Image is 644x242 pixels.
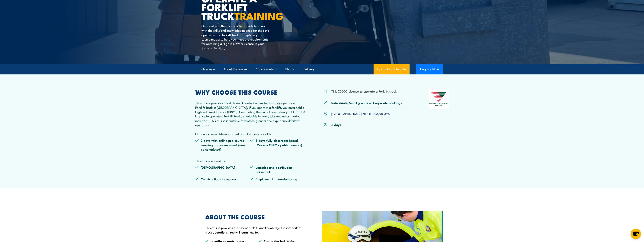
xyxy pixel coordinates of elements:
a: Course content [256,64,276,74]
li: TLILIC0003 Licence to operate a Forklift truck [331,89,397,93]
a: NT [363,111,367,116]
strong: TRAINING [234,8,283,23]
button: Enquire Now [416,64,443,74]
p: This course provides the essential skills and knowledge for safe forklift truck operations. You w... [205,225,305,234]
a: Photos [285,64,295,74]
li: Logistics and distribution personnel [250,165,305,174]
p: , , , , , [331,111,390,116]
p: This course is ideal for: [195,159,305,163]
a: WA [385,111,390,116]
a: SA [374,111,378,116]
a: About the course [224,64,247,74]
li: 3 days fully classroom based (Mackay ONLY - public courses) [250,138,305,151]
a: Upcoming Schedule [374,64,410,74]
button: chat-button [631,229,641,239]
a: QLD [368,111,373,116]
a: Overview [201,64,215,74]
a: Delivery [303,64,315,74]
img: Nationally Recognised Training logo. [429,89,449,109]
li: 2 days with online pre-course learning and assessment (must be completed) [195,138,250,151]
p: This course provides the skills and knowledge needed to safely operate a Forklift Truck in [GEOGR... [195,101,305,136]
li: Construction site workers [195,177,250,181]
li: Employees in manufacturing [250,177,305,181]
h2: ABOUT THE COURSE [205,214,305,219]
li: [DEMOGRAPHIC_DATA] [195,165,250,174]
p: Individuals, Small groups or Corporate bookings [331,100,402,105]
a: [GEOGRAPHIC_DATA] [331,111,362,116]
h2: WHY CHOOSE THIS COURSE [195,89,305,95]
a: VIC [379,111,384,116]
p: 2 days [331,122,341,127]
p: Our goal with this course is to provide learners with the skills and knowledge needed for the saf... [201,24,270,50]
